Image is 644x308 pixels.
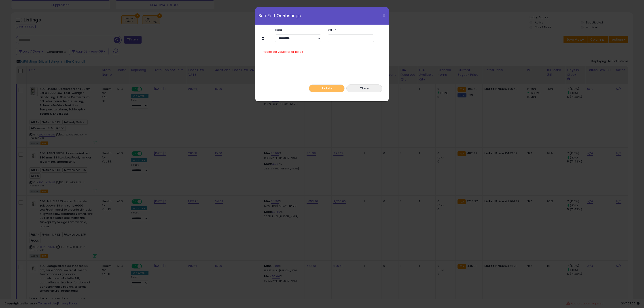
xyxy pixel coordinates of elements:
span: Please set value for all fields [262,50,303,54]
label: Field [272,28,324,31]
button: Close [346,84,382,92]
span: X [382,13,386,19]
span: Bulk Edit On 5 Listings [258,14,301,18]
span: Update [321,86,333,91]
label: Value [324,28,377,31]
